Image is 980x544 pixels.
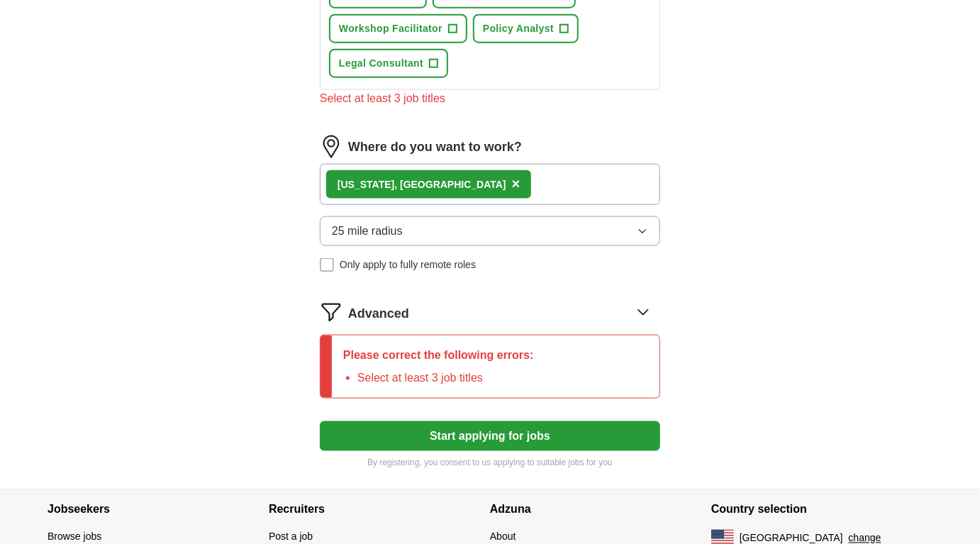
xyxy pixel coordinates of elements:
span: Only apply to fully remote roles [340,257,476,272]
div: , [GEOGRAPHIC_DATA] [338,177,506,192]
button: Workshop Facilitator [329,14,467,43]
span: Advanced [348,304,409,323]
a: Post a job [269,531,313,543]
p: By registering, you consent to us applying to suitable jobs for you [320,457,660,470]
label: Where do you want to work? [348,138,522,157]
span: 25 mile radius [332,223,403,240]
img: location.png [320,135,343,158]
input: Only apply to fully remote roles [320,258,334,272]
img: filter [320,301,343,323]
span: Workshop Facilitator [339,21,442,36]
span: Policy Analyst [483,21,554,36]
div: Select at least 3 job titles [320,90,660,107]
button: × [512,174,520,195]
a: Browse jobs [48,531,101,543]
strong: [US_STATE] [338,179,394,190]
button: Policy Analyst [473,14,579,43]
p: Please correct the following errors: [343,347,534,364]
h4: Country selection [711,490,932,530]
span: Legal Consultant [339,56,423,71]
button: Start applying for jobs [320,421,660,451]
button: 25 mile radius [320,216,660,246]
a: About [490,531,516,543]
button: Legal Consultant [329,49,448,78]
span: × [512,176,520,191]
li: Select at least 3 job titles [357,370,534,387]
